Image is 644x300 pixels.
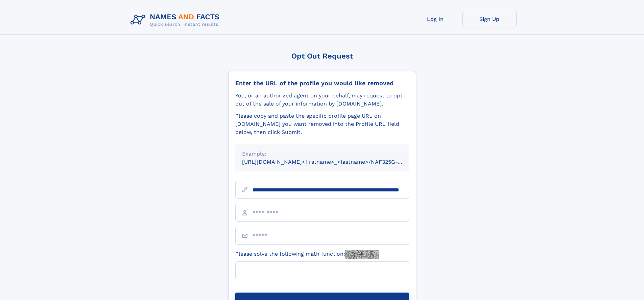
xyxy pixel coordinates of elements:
[235,79,409,87] div: Enter the URL of the profile you would like removed
[128,11,225,29] img: Logo Names and Facts
[235,92,409,108] div: You, or an authorized agent on your behalf, may request to opt-out of the sale of your informatio...
[462,11,517,27] a: Sign Up
[408,11,462,27] a: Log In
[242,150,402,158] div: Example:
[242,159,422,165] small: [URL][DOMAIN_NAME]<firstname>_<lastname>/NAF325G-xxxxxxxx
[228,52,416,60] div: Opt Out Request
[235,112,409,136] div: Please copy and paste the specific profile page URL on [DOMAIN_NAME] you want removed into the Pr...
[235,250,379,259] label: Please solve the following math function:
